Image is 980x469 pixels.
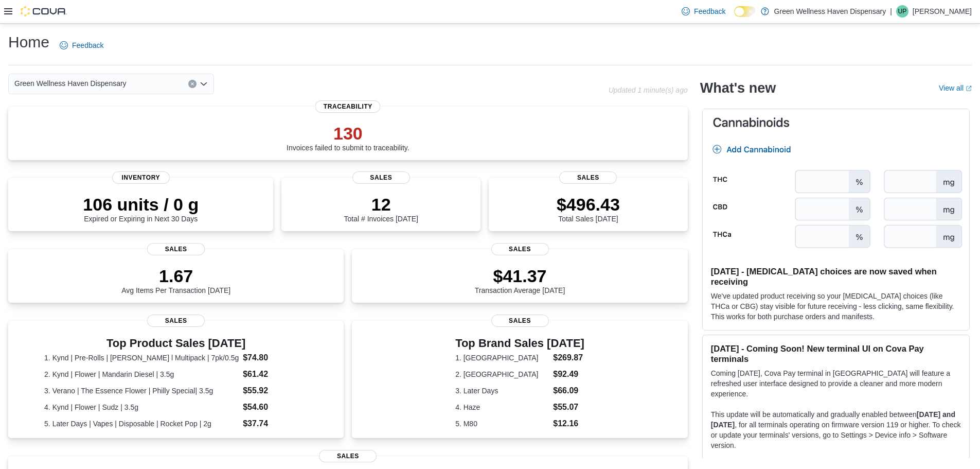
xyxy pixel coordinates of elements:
p: 1.67 [121,266,230,286]
span: Traceability [315,100,381,113]
dd: $12.16 [553,418,584,430]
p: Coming [DATE], Cova Pay terminal in [GEOGRAPHIC_DATA] will feature a refreshed user interface des... [711,368,961,399]
span: Sales [147,243,205,255]
dt: 3. Later Days [455,386,549,396]
div: Udit Patel [896,5,908,18]
dd: $66.09 [553,385,584,397]
dt: 2. [GEOGRAPHIC_DATA] [455,369,549,379]
dd: $61.42 [243,368,308,380]
p: This update will be automatically and gradually enabled between , for all terminals operating on ... [711,409,961,450]
dt: 5. Later Days | Vapes | Disposable | Rocket Pop | 2g [44,419,239,429]
svg: External link [966,85,972,92]
div: Total Sales [DATE] [557,194,620,223]
span: Sales [559,171,617,184]
h3: [DATE] - Coming Soon! New terminal UI on Cova Pay terminals [711,343,961,364]
a: View allExternal link [939,84,972,92]
dd: $54.60 [243,401,308,413]
p: [PERSON_NAME] [913,5,972,18]
h3: Top Product Sales [DATE] [44,337,308,350]
p: Green Wellness Haven Dispensary [774,5,886,18]
div: Invoices failed to submit to traceability. [287,123,409,152]
dd: $55.92 [243,385,308,397]
span: Sales [352,171,410,184]
p: 12 [344,194,418,215]
div: Total # Invoices [DATE] [344,194,418,223]
dt: 5. M80 [455,419,549,429]
p: $41.37 [475,266,565,286]
h3: [DATE] - [MEDICAL_DATA] choices are now saved when receiving [711,266,961,287]
div: Avg Items Per Transaction [DATE] [121,266,230,294]
span: Dark Mode [734,17,735,18]
strong: [DATE] and [DATE] [711,410,955,429]
p: We've updated product receiving so your [MEDICAL_DATA] choices (like THCa or CBG) stay visible fo... [711,291,961,322]
dd: $74.80 [243,352,308,364]
img: Cova [21,6,67,16]
dd: $55.07 [553,401,584,413]
dt: 1. Kynd | Pre-Rolls | [PERSON_NAME] l Multipack | 7pk/0.5g [44,353,239,363]
span: Feedback [694,6,725,16]
span: UP [898,5,907,18]
dt: 3. Verano | The Essence Flower | Philly Special| 3.5g [44,386,239,396]
span: Sales [491,243,549,255]
p: | [890,5,892,18]
h3: Top Brand Sales [DATE] [455,337,584,350]
dd: $92.49 [553,368,584,380]
span: Green Wellness Haven Dispensary [14,77,127,90]
input: Dark Mode [734,6,756,17]
button: Clear input [188,80,197,88]
dd: $269.87 [553,352,584,364]
dt: 2. Kynd | Flower | Mandarin Diesel | 3.5g [44,369,239,379]
span: Sales [491,315,549,327]
span: Inventory [112,171,170,184]
dt: 4. Kynd | Flower | Sudz | 3.5g [44,402,239,412]
span: Feedback [72,40,103,50]
p: 130 [287,123,409,144]
div: Expired or Expiring in Next 30 Days [83,194,199,223]
p: $496.43 [557,194,620,215]
h2: What's new [700,80,776,96]
h1: Home [8,32,49,53]
div: Transaction Average [DATE] [475,266,565,294]
a: Feedback [678,1,729,22]
button: Open list of options [200,80,208,88]
p: 106 units / 0 g [83,194,199,215]
dt: 4. Haze [455,402,549,412]
dd: $37.74 [243,418,308,430]
dt: 1. [GEOGRAPHIC_DATA] [455,353,549,363]
a: Feedback [56,35,108,56]
span: Sales [147,315,205,327]
span: Sales [319,450,377,462]
p: Updated 1 minute(s) ago [609,86,688,94]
